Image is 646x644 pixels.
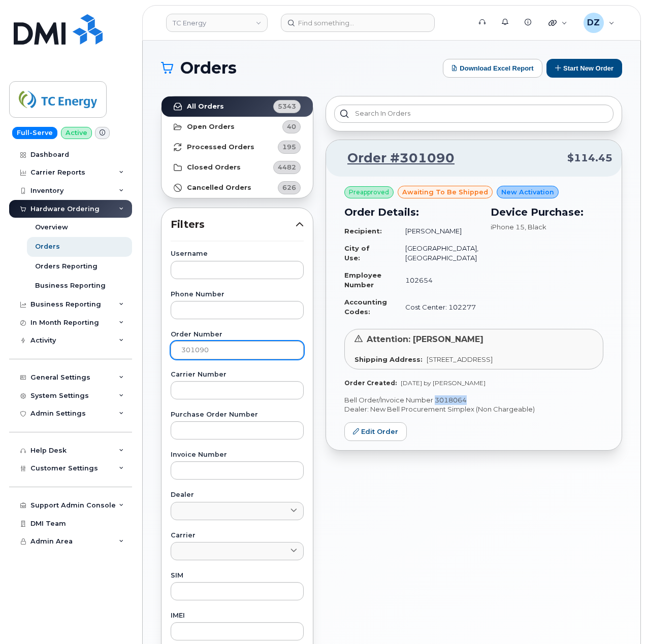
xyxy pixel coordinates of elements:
[396,293,478,320] td: Cost Center: 102277
[491,205,603,220] h3: Device Purchase:
[171,492,304,498] label: Dealer
[401,379,486,387] span: [DATE] by [PERSON_NAME]
[402,187,488,197] span: awaiting to be shipped
[278,162,296,172] span: 4482
[187,163,241,172] strong: Closed Orders
[171,291,304,298] label: Phone Number
[344,244,370,262] strong: City of Use:
[344,205,478,220] h3: Order Details:
[354,355,423,363] strong: Shipping Address:
[491,223,525,231] span: iPhone 15
[162,96,313,117] a: All Orders5343
[171,572,304,579] label: SIM
[335,149,455,167] a: Order #301090
[171,331,304,338] label: Order Number
[187,143,254,151] strong: Processed Orders
[344,271,381,289] strong: Employee Number
[171,452,304,458] label: Invoice Number
[396,222,478,240] td: [PERSON_NAME]
[287,122,296,131] span: 40
[396,266,478,293] td: 102654
[443,59,542,78] button: Download Excel Report
[344,395,603,405] p: Bell Order/Invoice Number 3018064
[546,59,622,78] button: Start New Order
[349,188,389,197] span: Preapproved
[171,613,304,619] label: IMEI
[187,184,251,192] strong: Cancelled Orders
[162,117,313,137] a: Open Orders40
[171,371,304,378] label: Carrier Number
[367,334,483,344] span: Attention: [PERSON_NAME]
[344,298,387,316] strong: Accounting Codes:
[334,105,613,123] input: Search in orders
[567,151,612,165] span: $114.45
[525,223,546,231] span: , Black
[187,103,224,111] strong: All Orders
[187,123,235,131] strong: Open Orders
[282,142,296,152] span: 195
[282,183,296,192] span: 626
[171,412,304,418] label: Purchase Order Number
[344,379,397,387] strong: Order Created:
[162,178,313,198] a: Cancelled Orders626
[501,187,554,197] span: New Activation
[162,157,313,178] a: Closed Orders4482
[344,422,407,441] a: Edit Order
[427,355,493,363] span: [STREET_ADDRESS]
[171,217,296,232] span: Filters
[162,137,313,157] a: Processed Orders195
[180,60,237,76] span: Orders
[602,600,638,636] iframe: Messenger Launcher
[344,227,382,235] strong: Recipient:
[171,532,304,539] label: Carrier
[396,240,478,266] td: [GEOGRAPHIC_DATA], [GEOGRAPHIC_DATA]
[278,101,296,111] span: 5343
[171,251,304,257] label: Username
[344,404,603,414] p: Dealer: New Bell Procurement Simplex (Non Chargeable)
